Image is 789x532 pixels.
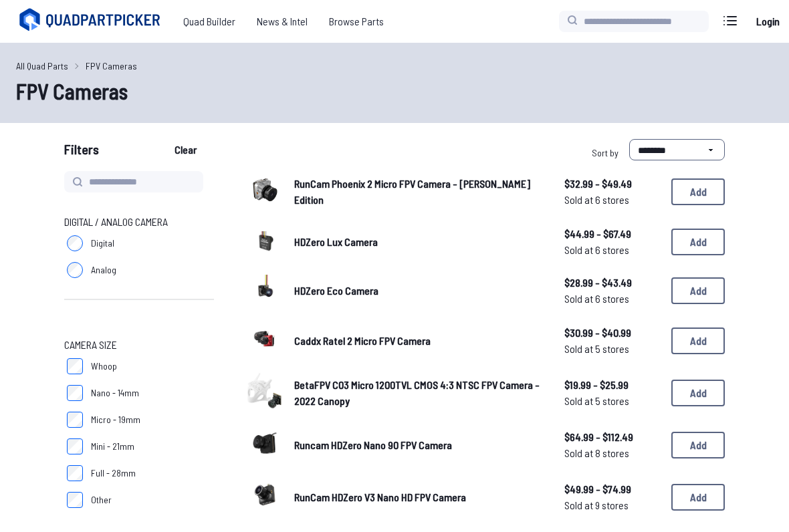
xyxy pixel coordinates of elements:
a: image [246,171,284,213]
img: image [246,231,284,253]
span: Sold at 8 stores [564,445,661,461]
span: $19.99 - $25.99 [564,377,661,393]
img: image [246,477,284,514]
span: Mini - 21mm [91,440,134,453]
span: $32.99 - $49.49 [564,176,661,192]
button: Clear [163,139,208,160]
a: Quad Builder [173,8,246,35]
span: Digital / Analog Camera [64,214,168,230]
input: Whoop [67,358,83,374]
span: Digital [91,237,114,250]
span: Sort by [592,147,618,158]
span: $44.99 - $67.49 [564,226,661,242]
button: Add [671,277,725,304]
button: Add [671,484,725,511]
span: Sold at 6 stores [564,291,661,307]
input: Mini - 21mm [67,438,83,454]
input: Nano - 14mm [67,385,83,401]
input: Micro - 19mm [67,412,83,428]
a: News & Intel [246,8,318,35]
input: Digital [67,235,83,251]
span: Analog [91,263,116,277]
img: image [246,372,284,410]
span: Filters [64,139,99,166]
span: Sold at 5 stores [564,341,661,357]
button: Add [671,327,725,354]
a: image [246,320,284,362]
button: Add [671,432,725,458]
a: image [246,271,284,309]
a: Login [752,8,784,35]
img: image [246,320,284,358]
a: HDZero Lux Camera [294,234,543,250]
a: HDZero Eco Camera [294,283,543,299]
span: BetaFPV C03 Micro 1200TVL CMOS 4:3 NTSC FPV Camera - 2022 Canopy [294,378,540,407]
span: Whoop [91,360,117,373]
span: $64.99 - $112.49 [564,429,661,445]
span: Sold at 9 stores [564,497,661,513]
span: Nano - 14mm [91,386,139,400]
input: Analog [67,262,83,278]
span: Runcam HDZero Nano 90 FPV Camera [294,438,452,451]
a: Caddx Ratel 2 Micro FPV Camera [294,333,543,349]
a: image [246,424,284,466]
span: $30.99 - $40.99 [564,325,661,341]
a: Runcam HDZero Nano 90 FPV Camera [294,437,543,453]
span: Sold at 6 stores [564,192,661,208]
h1: FPV Cameras [16,75,773,107]
a: image [246,372,284,414]
a: FPV Cameras [86,59,137,73]
button: Add [671,178,725,205]
span: Sold at 6 stores [564,242,661,258]
span: HDZero Lux Camera [294,235,378,248]
a: RunCam Phoenix 2 Micro FPV Camera - [PERSON_NAME] Edition [294,176,543,208]
img: image [246,424,284,462]
img: image [246,275,284,305]
input: Full - 28mm [67,465,83,481]
span: $49.99 - $74.99 [564,481,661,497]
span: $28.99 - $43.49 [564,275,661,291]
img: image [246,171,284,209]
a: All Quad Parts [16,59,68,73]
button: Add [671,229,725,255]
span: HDZero Eco Camera [294,284,378,297]
a: RunCam HDZero V3 Nano HD FPV Camera [294,489,543,505]
button: Add [671,380,725,406]
span: RunCam HDZero V3 Nano HD FPV Camera [294,491,466,503]
span: Full - 28mm [91,467,136,480]
span: RunCam Phoenix 2 Micro FPV Camera - [PERSON_NAME] Edition [294,177,530,206]
span: Camera Size [64,337,117,353]
span: Other [91,493,112,507]
a: image [246,223,284,261]
input: Other [67,492,83,508]
span: Sold at 5 stores [564,393,661,409]
a: BetaFPV C03 Micro 1200TVL CMOS 4:3 NTSC FPV Camera - 2022 Canopy [294,377,543,409]
span: Caddx Ratel 2 Micro FPV Camera [294,334,431,347]
a: Browse Parts [318,8,394,35]
select: Sort by [629,139,725,160]
a: image [246,477,284,518]
span: Micro - 19mm [91,413,140,426]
